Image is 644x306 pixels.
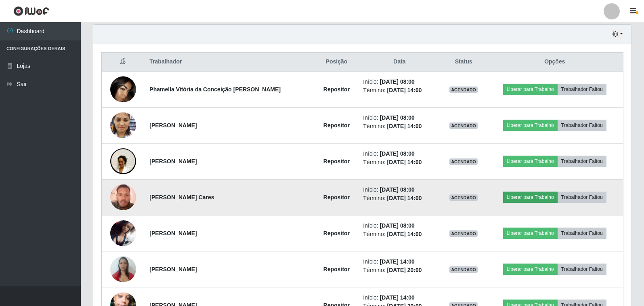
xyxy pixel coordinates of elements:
li: Término: [363,194,436,203]
span: AGENDADO [449,87,478,93]
strong: Phamella Vitória da Conceição [PERSON_NAME] [149,86,281,93]
li: Término: [363,86,436,95]
span: AGENDADO [449,266,478,273]
time: [DATE] 14:00 [387,195,422,201]
time: [DATE] 14:00 [387,87,422,93]
strong: Repositor [323,122,350,129]
li: Início: [363,78,436,86]
button: Liberar para Trabalho [503,192,558,203]
button: Trabalhador Faltou [558,264,606,275]
li: Término: [363,266,436,274]
img: 1753374909353.jpeg [110,252,136,286]
strong: [PERSON_NAME] [149,230,197,236]
time: [DATE] 08:00 [380,78,415,85]
th: Trabalhador [145,53,315,72]
li: Término: [363,230,436,238]
button: Liberar para Trabalho [503,84,558,95]
li: Início: [363,150,436,158]
span: AGENDADO [449,158,478,165]
li: Início: [363,114,436,122]
li: Início: [363,222,436,230]
time: [DATE] 08:00 [380,186,415,193]
strong: Repositor [323,86,350,93]
span: AGENDADO [449,230,478,237]
span: AGENDADO [449,122,478,129]
img: 1750959267222.jpeg [110,108,136,142]
time: [DATE] 20:00 [387,267,422,273]
th: Opções [487,53,623,72]
strong: Repositor [323,230,350,236]
th: Status [441,53,487,72]
li: Término: [363,122,436,131]
button: Liberar para Trabalho [503,264,558,275]
img: 1756383834375.jpeg [110,180,136,214]
li: Término: [363,158,436,167]
time: [DATE] 14:00 [387,159,422,165]
time: [DATE] 14:00 [387,123,422,129]
li: Início: [363,186,436,194]
strong: Repositor [323,194,350,200]
th: Data [358,53,441,72]
img: 1757352039197.jpeg [110,220,136,246]
time: [DATE] 08:00 [380,150,415,157]
button: Liberar para Trabalho [503,156,558,167]
button: Trabalhador Faltou [558,228,606,239]
button: Trabalhador Faltou [558,120,606,131]
strong: Repositor [323,266,350,272]
time: [DATE] 08:00 [380,222,415,229]
span: AGENDADO [449,194,478,201]
button: Liberar para Trabalho [503,120,558,131]
strong: [PERSON_NAME] [149,158,197,165]
time: [DATE] 14:00 [380,294,415,301]
time: [DATE] 14:00 [380,258,415,265]
img: CoreUI Logo [13,6,49,16]
button: Trabalhador Faltou [558,192,606,203]
strong: [PERSON_NAME] [149,122,197,129]
button: Trabalhador Faltou [558,156,606,167]
strong: [PERSON_NAME] [149,266,197,272]
th: Posição [315,53,359,72]
button: Liberar para Trabalho [503,228,558,239]
strong: Repositor [323,158,350,165]
img: 1749149252498.jpeg [110,76,136,102]
time: [DATE] 14:00 [387,231,422,237]
button: Trabalhador Faltou [558,84,606,95]
strong: [PERSON_NAME] Cares [149,194,214,200]
img: 1752072014286.jpeg [110,133,136,190]
li: Início: [363,293,436,302]
li: Início: [363,257,436,266]
time: [DATE] 08:00 [380,114,415,121]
